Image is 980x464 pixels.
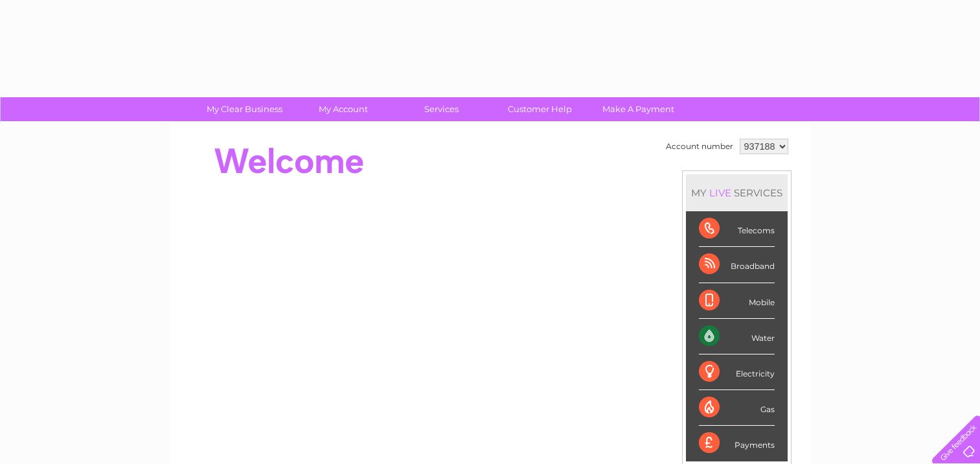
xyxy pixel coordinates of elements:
[699,426,775,461] div: Payments
[699,247,775,283] div: Broadband
[585,97,692,121] a: Make A Payment
[699,354,775,390] div: Electricity
[707,187,734,199] div: LIVE
[699,211,775,247] div: Telecoms
[388,97,495,121] a: Services
[699,283,775,319] div: Mobile
[663,135,736,157] td: Account number
[290,97,396,121] a: My Account
[486,97,593,121] a: Customer Help
[699,390,775,426] div: Gas
[699,319,775,354] div: Water
[686,174,788,211] div: MY SERVICES
[191,97,298,121] a: My Clear Business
